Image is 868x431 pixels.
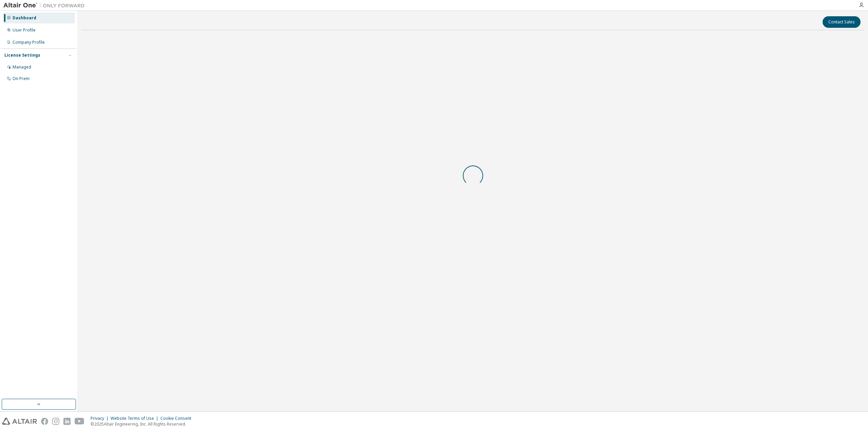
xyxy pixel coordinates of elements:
div: Cookie Consent [160,416,195,421]
img: facebook.svg [41,418,48,425]
div: Company Profile [13,40,45,45]
div: License Settings [4,53,40,58]
div: Dashboard [13,15,36,21]
button: Contact Sales [823,16,861,28]
img: Altair One [3,2,88,9]
img: linkedin.svg [63,418,71,425]
p: © 2025 Altair Engineering, Inc. All Rights Reserved. [91,421,195,427]
div: Managed [13,64,31,70]
img: instagram.svg [52,418,59,425]
img: altair_logo.svg [2,418,37,425]
div: Website Terms of Use [111,416,160,421]
div: On Prem [13,76,29,81]
img: youtube.svg [75,418,84,425]
div: User Profile [13,27,36,33]
div: Privacy [91,416,111,421]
